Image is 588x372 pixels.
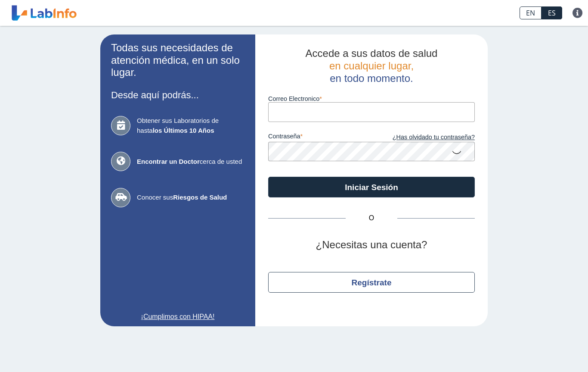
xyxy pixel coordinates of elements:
a: ES [542,6,562,19]
h2: ¿Necesitas una cuenta? [268,239,475,251]
span: en cualquier lugar, [329,60,414,72]
label: contraseña [268,133,371,142]
span: Obtener sus Laboratorios de hasta [137,116,244,135]
b: Riesgos de Salud [173,194,227,201]
h2: Todas sus necesidades de atención médica, en un solo lugar. [111,42,244,79]
span: O [346,213,397,223]
span: en todo momento. [330,72,413,84]
b: Encontrar un Doctor [137,158,200,165]
b: los Últimos 10 Años [153,127,214,134]
a: ¿Has olvidado tu contraseña? [371,133,475,142]
span: Accede a sus datos de salud [306,47,438,59]
a: EN [520,6,542,19]
label: Correo Electronico [268,95,475,102]
span: Conocer sus [137,193,244,203]
a: ¡Cumplimos con HIPAA! [111,312,244,322]
h3: Desde aquí podrás... [111,90,244,100]
span: cerca de usted [137,157,244,167]
button: Regístrate [268,272,475,293]
button: Iniciar Sesión [268,177,475,197]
